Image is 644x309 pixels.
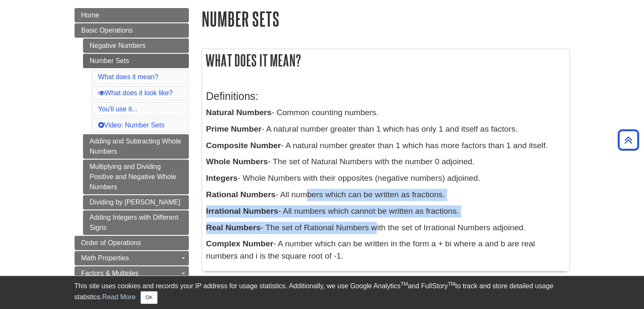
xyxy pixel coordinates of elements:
[83,54,189,68] a: Number Sets
[206,172,565,185] p: - Whole Numbers with their opposites (negative numbers) adjoined.
[206,90,565,102] h3: Definitions:
[206,157,268,166] b: Whole Numbers
[206,189,565,201] p: - All numbers which can be written as fractions.
[75,266,189,281] a: Factors & Multiples
[206,205,565,218] p: - All numbers which cannot be written as fractions.
[401,281,408,287] sup: TM
[83,134,189,159] a: Adding and Subtracting Whole Numbers
[98,89,173,97] a: What does it look like?
[206,124,262,133] b: Prime Number
[75,23,189,38] a: Basic Operations
[81,270,139,277] span: Factors & Multiples
[81,27,133,34] span: Basic Operations
[206,239,274,248] b: Complex Number
[83,39,189,53] a: Negative Numbers
[83,160,189,194] a: Multiplying and Dividing Positive and Negative Whole Numbers
[98,73,158,80] a: What does it mean?
[81,11,100,19] span: Home
[206,123,565,135] p: - A natural number greater than 1 which has only 1 and itself as factors.
[81,254,129,262] span: Math Properties
[448,281,455,287] sup: TM
[206,207,279,215] b: Irrational Numbers
[98,121,165,129] a: Video: Number Sets
[206,174,238,182] b: Integers
[206,107,565,119] p: - Common counting numbers.
[206,223,261,232] b: Real Numbers
[83,210,189,235] a: Adding Integers with Different Signs
[83,195,189,210] a: Dividing by [PERSON_NAME]
[141,291,157,304] button: Close
[98,105,138,113] a: You'll use it...
[206,108,272,117] b: Natural Numbers
[75,251,189,265] a: Math Properties
[615,134,642,146] a: Back to Top
[202,49,569,72] h2: What does it mean?
[81,239,141,246] span: Order of Operations
[206,140,565,152] p: - A natural number greater than 1 which has more factors than 1 and itself.
[75,8,189,22] a: Home
[75,236,189,250] a: Order of Operations
[75,281,570,304] div: This site uses cookies and records your IP address for usage statistics. Additionally, we use Goo...
[206,156,565,168] p: - The set of Natural Numbers with the number 0 adjoined.
[206,141,281,150] b: Composite Number
[206,222,565,234] p: - The set of Rational Numbers with the set of Irrational Numbers adjoined.
[202,8,570,30] h1: Number Sets
[102,293,135,301] a: Read More
[206,190,276,199] b: Rational Numbers
[206,238,565,262] p: - A number which can be written in the form a + bi where a and b are real numbers and i is the sq...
